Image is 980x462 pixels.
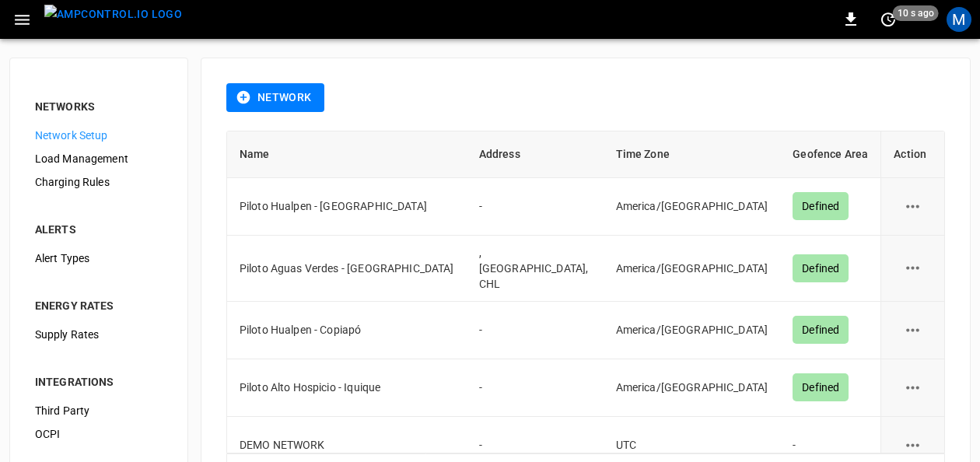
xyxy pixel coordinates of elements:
span: Alert Types [35,250,163,267]
th: Geofence Area [780,131,880,178]
div: Load Management [23,147,175,170]
td: America/[GEOGRAPHIC_DATA] [604,236,781,302]
div: ALERTS [35,222,163,237]
div: profile-icon [947,7,971,32]
span: Network Setup [35,128,163,144]
td: - [467,359,604,417]
div: Alert Types [23,247,175,270]
td: , [GEOGRAPHIC_DATA], CHL [467,236,604,302]
span: Supply Rates [35,327,163,343]
td: Piloto Alto Hospicio - Iquique [227,359,467,417]
div: Supply Rates [23,323,175,346]
td: Piloto Aguas Verdes - [GEOGRAPHIC_DATA] [227,236,467,302]
button: network options [894,369,932,407]
td: - [467,302,604,359]
img: ampcontrol.io logo [44,5,182,24]
button: Network [226,83,324,112]
button: network options [894,311,932,349]
button: network options [894,249,932,287]
div: Defined [793,373,849,401]
span: Charging Rules [35,174,163,191]
th: Time Zone [604,131,781,178]
div: Charging Rules [23,170,175,194]
div: OCPI [23,422,175,446]
span: OCPI [35,426,163,443]
div: - [793,437,868,453]
td: America/[GEOGRAPHIC_DATA] [604,178,781,236]
th: Address [467,131,604,178]
td: - [467,178,604,236]
span: Third Party [35,403,163,419]
div: Network Setup [23,124,175,147]
div: Defined [793,316,849,344]
div: Third Party [23,399,175,422]
div: Defined [793,254,849,282]
td: America/[GEOGRAPHIC_DATA] [604,302,781,359]
button: set refresh interval [876,7,901,32]
th: Name [227,131,467,178]
div: NETWORKS [35,99,163,114]
button: network options [894,187,932,226]
span: Load Management [35,151,163,167]
div: INTEGRATIONS [35,374,163,390]
div: ENERGY RATES [35,298,163,313]
td: America/[GEOGRAPHIC_DATA] [604,359,781,417]
div: Defined [793,192,849,220]
td: Piloto Hualpen - Copiapó [227,302,467,359]
td: Piloto Hualpen - [GEOGRAPHIC_DATA] [227,178,467,236]
th: Action [880,131,944,178]
span: 10 s ago [893,5,939,21]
